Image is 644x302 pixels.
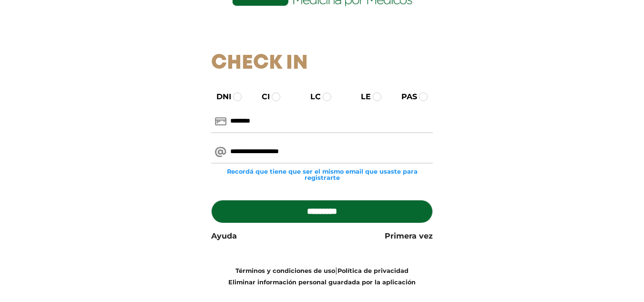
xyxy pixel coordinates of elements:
[228,279,416,286] a: Eliminar información personal guardada por la aplicación
[211,52,433,75] h1: Check In
[208,91,231,103] label: DNI
[337,267,409,274] a: Política de privacidad
[204,265,440,288] div: |
[385,230,433,242] a: Primera vez
[211,230,237,242] a: Ayuda
[352,91,371,103] label: LE
[253,91,270,103] label: CI
[235,267,335,274] a: Términos y condiciones de uso
[211,168,433,181] small: Recordá que tiene que ser el mismo email que usaste para registrarte
[393,91,417,103] label: PAS
[302,91,321,103] label: LC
